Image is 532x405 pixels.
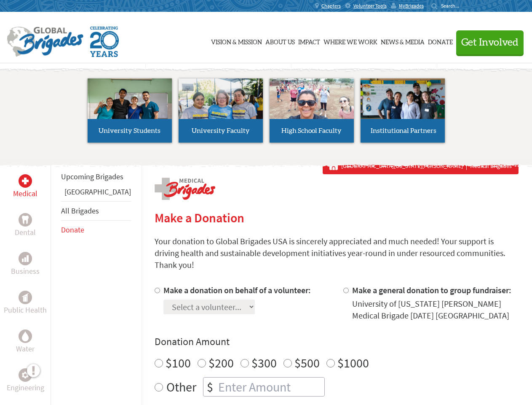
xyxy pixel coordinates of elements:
[361,78,445,135] img: menu_brigades_submenu_4.jpg
[19,291,32,304] div: Public Health
[88,78,172,135] img: menu_brigades_submenu_1.jpg
[381,20,425,62] a: News & Media
[61,201,131,221] li: All Brigades
[166,355,191,371] label: $100
[155,335,519,348] h4: Donation Amount
[399,3,424,9] span: MyBrigades
[61,186,131,201] li: Panama
[22,372,29,378] img: Engineering
[192,127,250,134] span: University Faculty
[19,174,32,188] div: Medical
[15,227,36,238] p: Dental
[265,20,295,62] a: About Us
[163,285,311,295] label: Make a donation on behalf of a volunteer:
[251,355,277,371] label: $300
[203,378,217,396] div: $
[61,225,84,235] a: Donate
[19,329,32,343] div: Water
[61,206,99,216] a: All Brigades
[179,78,263,143] a: University Faculty
[211,20,262,62] a: Vision & Mission
[19,252,32,265] div: Business
[281,127,342,134] span: High School Faculty
[353,3,387,9] span: Volunteer Tools
[22,331,29,341] img: Water
[61,221,131,239] li: Donate
[352,285,511,295] label: Make a general donation to group fundraiser:
[16,343,35,355] p: Water
[4,304,47,316] p: Public Health
[7,382,44,394] p: Engineering
[11,252,40,277] a: BusinessBusiness
[371,127,436,134] span: Institutional Partners
[64,187,131,197] a: [GEOGRAPHIC_DATA]
[61,172,123,181] a: Upcoming Brigades
[16,329,35,355] a: WaterWater
[337,355,369,371] label: $1000
[294,355,320,371] label: $500
[441,3,465,9] input: Search...
[7,27,83,57] img: Global Brigades Logo
[270,78,354,119] img: menu_brigades_submenu_3.jpg
[155,178,215,200] img: logo-medical.png
[19,213,32,227] div: Dental
[323,20,377,62] a: Where We Work
[298,20,320,62] a: Impact
[209,355,234,371] label: $200
[179,78,263,135] img: menu_brigades_submenu_2.jpg
[19,368,32,382] div: Engineering
[22,293,29,302] img: Public Health
[270,78,354,143] a: High School Faculty
[155,235,519,271] p: Your donation to Global Brigades USA is sincerely appreciated and much needed! Your support is dr...
[166,377,196,397] label: Other
[22,178,29,184] img: Medical
[13,188,37,200] p: Medical
[7,368,44,394] a: EngineeringEngineering
[321,3,341,9] span: Chapters
[352,298,519,321] div: University of [US_STATE] [PERSON_NAME] Medical Brigade [DATE] [GEOGRAPHIC_DATA]
[4,291,47,316] a: Public HealthPublic Health
[13,174,37,200] a: MedicalMedical
[88,78,172,143] a: University Students
[15,213,36,238] a: DentalDental
[99,127,160,134] span: University Students
[90,27,119,57] img: Global Brigades Celebrating 20 Years
[61,167,131,186] li: Upcoming Brigades
[361,78,445,143] a: Institutional Partners
[11,265,40,277] p: Business
[456,30,524,54] button: Get Involved
[155,210,519,225] h2: Make a Donation
[217,378,324,396] input: Enter Amount
[461,38,519,48] span: Get Involved
[22,216,29,224] img: Dental
[22,255,29,262] img: Business
[428,20,453,62] a: Donate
